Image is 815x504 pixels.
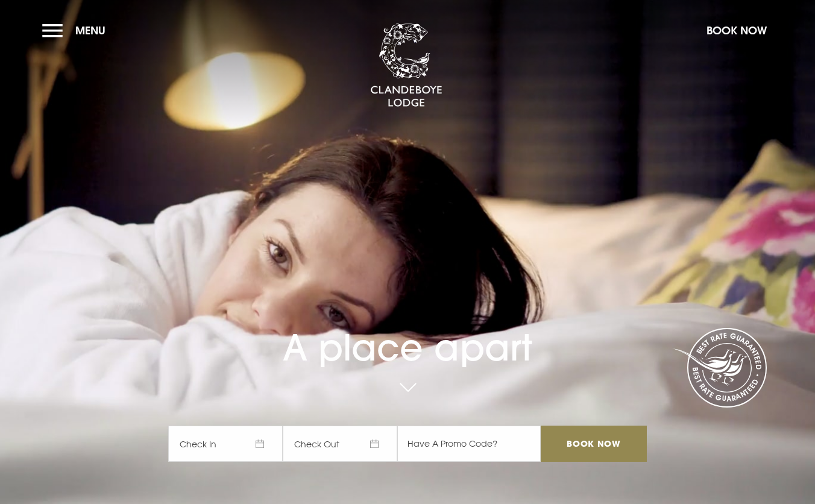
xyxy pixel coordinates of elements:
[700,17,773,43] button: Book Now
[370,24,442,108] img: Clandeboye Lodge
[397,426,541,462] input: Have A Promo Code?
[283,426,397,462] span: Check Out
[168,426,283,462] span: Check In
[42,17,112,43] button: Menu
[168,295,647,369] h1: A place apart
[541,426,647,462] input: Book Now
[75,24,105,37] span: Menu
